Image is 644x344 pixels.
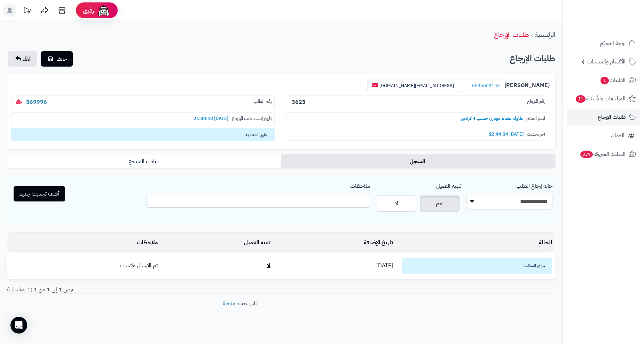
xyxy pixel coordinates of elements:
[600,75,626,85] span: الطلبات
[292,98,306,106] b: 3623
[379,82,454,89] a: [EMAIL_ADDRESS][DOMAIN_NAME]
[535,29,555,40] a: الرئيسية
[350,179,370,190] label: ملاحظات
[436,179,461,190] label: تنبيه العميل
[7,233,160,252] td: ملاحظات
[26,98,47,106] a: 369996
[41,51,73,67] button: حفظ
[457,115,526,122] b: طاولة طعام مودرن خشب 4 كراسي
[395,199,398,208] span: لا
[11,128,275,141] span: جاري المعالجه
[527,98,545,106] span: رقم الارجاع
[83,6,94,15] span: رفيق
[97,3,111,17] img: ai-face.png
[485,131,527,137] b: [DATE] 12:44:14
[7,154,281,168] a: بيانات المرتجع
[600,38,626,48] span: لوحة التحكم
[526,115,545,122] span: اسم المنتج
[516,179,552,190] label: حالة إرجاع الطلب
[253,98,272,106] span: رقم الطلب
[567,35,640,52] a: لوحة التحكم
[2,286,281,294] div: عرض 1 إلى 1 من 1 (1 صفحات)
[598,112,626,122] span: طلبات الإرجاع
[567,72,640,89] a: الطلبات1
[18,3,36,19] a: تحديثات المنصة
[567,90,640,107] a: المراجعات والأسئلة11
[611,131,625,140] span: العملاء
[504,82,550,90] b: [PERSON_NAME]
[23,55,32,63] span: الغاء
[7,253,160,279] td: تم الارسال واتساب
[580,149,626,159] span: السلات المتروكة
[267,260,270,271] b: لا
[567,109,640,125] a: طلبات الإرجاع
[587,57,626,67] span: الأقسام والمنتجات
[57,55,67,63] span: حفظ
[14,186,65,201] button: أضف تحديث جديد
[8,51,37,67] a: الغاء
[510,52,555,66] h2: طلبات الإرجاع
[600,77,609,84] span: 1
[10,317,27,334] div: Open Intercom Messenger
[273,233,396,252] td: تاريخ الإضافة
[273,253,396,279] td: [DATE]
[527,131,545,138] span: آخر تحديث
[396,233,555,252] td: الحالة
[232,115,272,122] span: تاريخ إنشاء طلب الإرجاع
[436,199,443,208] span: نعم
[567,146,640,162] a: السلات المتروكة339
[576,95,586,103] span: 11
[223,299,235,307] a: متجرة
[160,233,273,252] td: تنبيه العميل
[402,258,552,274] span: جاري المعالجه
[190,115,232,122] b: [DATE] 21:00:18
[281,154,556,168] a: السجل
[494,29,529,40] a: طلبات الإرجاع
[575,94,626,104] span: المراجعات والأسئلة
[567,127,640,144] a: العملاء
[580,151,593,158] span: 339
[472,82,500,89] a: 0535603159
[597,17,637,32] img: logo-2.png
